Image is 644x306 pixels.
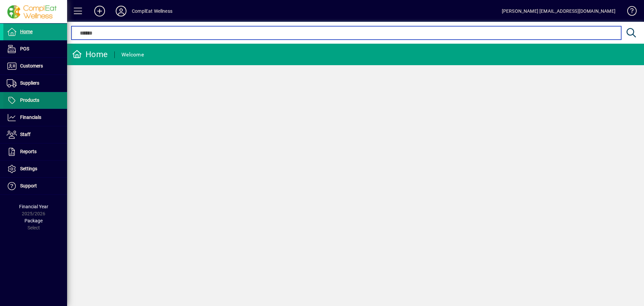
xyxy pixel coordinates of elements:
span: Financials [20,115,41,120]
span: Settings [20,166,37,171]
a: Reports [3,143,67,160]
span: Financial Year [19,204,48,209]
div: Home [72,49,108,60]
button: Profile [110,5,132,17]
a: Support [3,178,67,194]
a: Knowledge Base [622,1,636,23]
a: Products [3,92,67,109]
span: Support [20,183,37,188]
a: Staff [3,126,67,143]
a: Financials [3,109,67,126]
span: Package [24,218,43,223]
a: POS [3,41,67,57]
span: Customers [20,63,43,69]
a: Customers [3,58,67,75]
a: Suppliers [3,75,67,92]
span: Reports [20,149,37,154]
div: [PERSON_NAME] [EMAIL_ADDRESS][DOMAIN_NAME] [502,6,615,16]
span: Products [20,97,39,103]
button: Add [89,5,110,17]
a: Settings [3,161,67,177]
div: ComplEat Wellness [132,6,172,16]
span: POS [20,46,29,51]
span: Staff [20,132,31,137]
div: Welcome [121,49,144,60]
span: Home [20,29,33,34]
span: Suppliers [20,80,39,86]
